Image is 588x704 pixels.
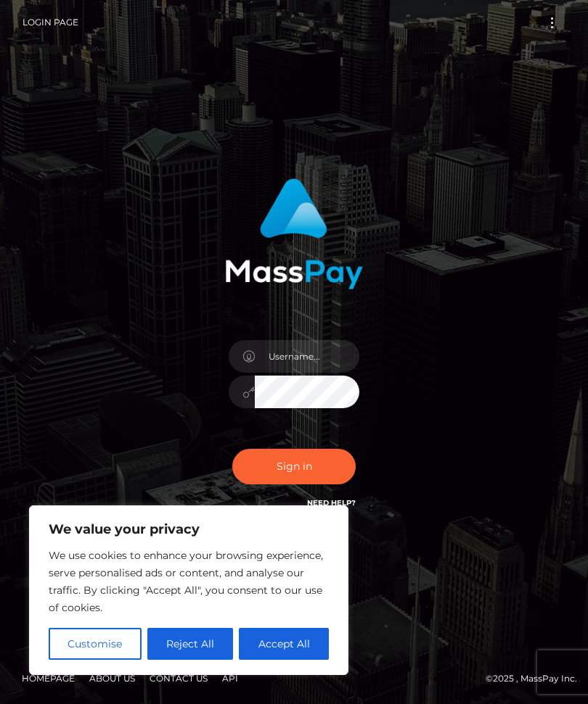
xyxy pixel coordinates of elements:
div: We value your privacy [29,505,348,675]
button: Toggle navigation [539,13,565,33]
button: Customise [49,628,142,660]
img: MassPay Login [225,178,363,289]
button: Accept All [239,628,329,660]
a: Login Page [23,7,78,38]
a: About Us [83,667,141,689]
p: We use cookies to enhance your browsing experience, serve personalised ads or content, and analys... [49,547,329,616]
button: Sign in [232,449,356,484]
a: Homepage [16,667,81,689]
p: We value your privacy [49,521,329,538]
a: API [216,667,244,689]
input: Username... [255,340,359,373]
div: © 2025 , MassPay Inc. [11,671,577,687]
button: Reject All [147,628,234,660]
a: Contact Us [144,667,213,689]
a: Need Help? [307,498,356,508]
